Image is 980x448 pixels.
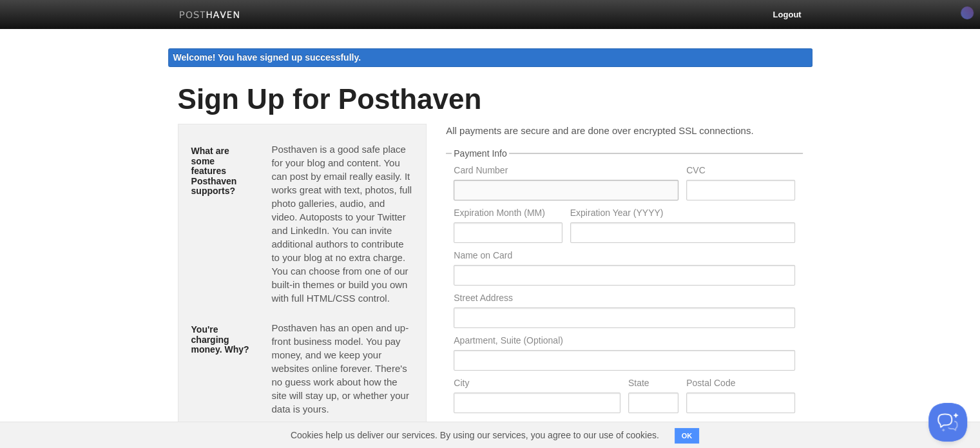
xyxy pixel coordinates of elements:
span: Cookies help us deliver our services. By using our services, you agree to our use of cookies. [278,422,672,448]
label: Street Address [454,293,794,306]
p: Posthaven is a good safe place for your blog and content. You can post by email really easily. It... [271,142,413,305]
div: Welcome! You have signed up successfully. [168,48,812,67]
label: Name on Card [454,251,794,263]
iframe: Help Scout Beacon - Open [928,403,967,442]
h1: Sign Up for Posthaven [178,84,803,115]
h5: What are some features Posthaven supports? [191,146,253,196]
label: State [628,378,678,391]
p: Posthaven has an open and up-front business model. You pay money, and we keep your websites onlin... [271,321,413,416]
h5: You're charging money. Why? [191,325,253,355]
div: Basic Extension Active [961,6,974,19]
p: All payments are secure and are done over encrypted SSL connections. [446,124,802,137]
label: Postal Code [686,378,794,391]
button: OK [675,428,700,443]
legend: Payment Info [452,149,509,158]
label: Apartment, Suite (Optional) [454,336,794,348]
img: Posthaven-bar [179,11,240,21]
label: City [454,378,620,391]
label: Card Number [454,166,678,178]
label: CVC [686,166,794,178]
label: Expiration Year (YYYY) [570,208,795,220]
label: Expiration Month (MM) [454,208,562,220]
